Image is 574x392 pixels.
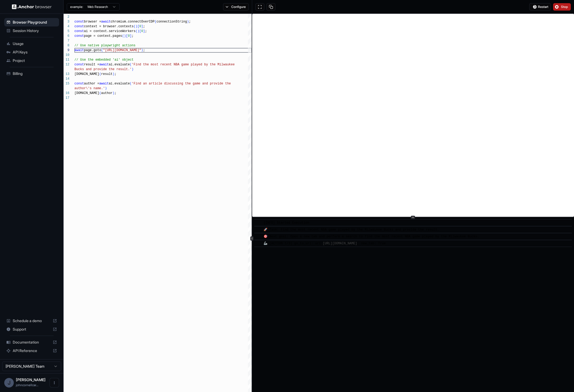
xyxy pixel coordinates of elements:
[130,82,132,85] span: (
[4,378,14,388] div: J
[143,25,145,28] span: ;
[74,82,84,85] span: const
[4,48,59,56] div: API Keys
[4,26,59,35] div: Session History
[70,5,83,9] span: example:
[130,34,132,38] span: ]
[101,20,111,24] span: await
[122,34,124,38] span: (
[130,63,132,66] span: (
[64,81,69,86] div: 15
[84,48,101,52] span: page.goto
[189,20,191,24] span: ;
[132,82,227,85] span: 'Find an article discussing the game and provide t
[84,29,135,33] span: ai = context.serviceWorkers
[13,28,57,33] span: Session History
[64,62,69,67] div: 12
[64,53,69,57] div: 10
[64,15,69,19] div: 2
[74,44,135,47] span: // Use native playwright actions
[141,48,143,52] span: )
[99,72,101,76] span: (
[74,87,105,90] span: author\'s name.'
[13,327,51,332] span: Support
[74,34,84,38] span: const
[99,82,109,85] span: await
[64,38,69,43] div: 7
[64,24,69,29] div: 4
[143,29,145,33] span: ]
[4,338,59,346] div: Documentation
[74,20,84,24] span: const
[139,29,141,33] span: [
[111,20,155,24] span: chromium.connectOverCDP
[145,29,147,33] span: ;
[99,63,109,66] span: await
[12,4,52,9] img: Anchor Logo
[529,3,551,11] button: Restart
[538,5,548,9] span: Restart
[126,34,128,38] span: [
[255,3,264,11] button: Open in full screen
[64,72,69,76] div: 13
[135,25,137,28] span: )
[137,29,139,33] span: )
[13,318,51,323] span: Schedule a demo
[84,25,134,28] span: context = browser.contexts
[4,56,59,65] div: Project
[13,58,57,63] span: Project
[141,25,143,28] span: ]
[223,3,249,11] button: Configure
[13,41,57,46] span: Usage
[84,63,99,66] span: result =
[124,34,126,38] span: )
[266,3,275,11] button: Copy session ID
[50,378,59,388] button: Open menu
[137,25,139,28] span: [
[103,48,141,52] span: "[URL][DOMAIN_NAME]"
[139,25,141,28] span: 0
[74,91,99,95] span: [DOMAIN_NAME]
[64,43,69,48] div: 8
[13,71,57,76] span: Billing
[113,91,114,95] span: )
[114,72,116,76] span: ;
[64,19,69,24] div: 3
[141,29,143,33] span: 0
[74,67,132,71] span: Bucks and provide the result.'
[13,340,51,345] span: Documentation
[74,63,84,66] span: const
[64,96,69,100] div: 17
[132,67,134,71] span: )
[154,20,156,24] span: (
[4,69,59,78] div: Billing
[84,34,122,38] span: page = context.pages
[227,82,231,85] span: he
[187,20,189,24] span: )
[101,48,103,52] span: (
[113,72,114,76] span: )
[64,76,69,81] div: 14
[109,82,130,85] span: ai.evaluate
[134,25,135,28] span: (
[561,5,568,9] span: Stop
[105,87,107,90] span: )
[132,63,227,66] span: 'Find the most recent NBA game played by the Milwa
[128,34,130,38] span: 0
[114,91,116,95] span: ;
[74,29,84,33] span: const
[13,49,57,55] span: API Keys
[109,63,130,66] span: ai.evaluate
[4,18,59,26] div: Browser Playground
[101,91,113,95] span: author
[99,91,101,95] span: (
[143,48,145,52] span: ;
[553,3,571,11] button: Stop
[4,317,59,325] div: Schedule a demo
[4,39,59,48] div: Usage
[16,377,46,382] span: John Carroll
[227,63,235,66] span: ukee
[101,72,113,76] span: result
[135,29,137,33] span: (
[4,325,59,334] div: Support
